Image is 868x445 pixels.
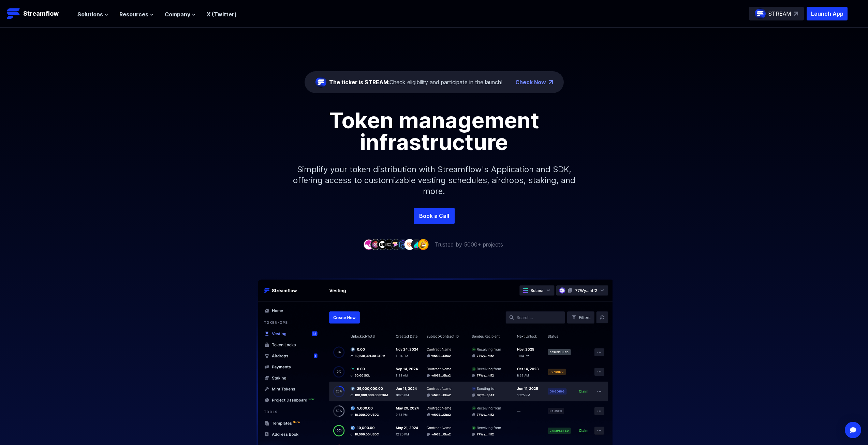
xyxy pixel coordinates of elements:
span: The ticker is STREAM: [329,79,389,86]
p: Streamflow [23,9,59,18]
button: Solutions [77,10,108,18]
span: Company [165,10,190,18]
img: company-4 [384,239,395,250]
img: top-right-arrow.png [549,80,553,84]
a: STREAM [749,7,804,20]
span: Solutions [77,10,103,18]
img: streamflow-logo-circle.png [315,77,326,88]
div: Open Intercom Messenger [845,422,861,438]
img: company-2 [370,239,381,250]
img: Streamflow Logo [7,7,20,20]
div: Check eligibility and participate in the launch! [329,78,502,86]
img: streamflow-logo-circle.png [755,8,766,19]
img: top-right-arrow.svg [794,12,798,16]
a: X (Twitter) [207,11,237,18]
img: company-7 [404,239,415,250]
img: company-5 [391,239,401,250]
img: company-6 [397,239,408,250]
img: company-9 [418,239,429,250]
a: Book a Call [414,208,455,224]
button: Company [165,10,196,18]
button: Resources [119,10,154,18]
img: company-3 [377,239,388,250]
p: Trusted by 5000+ projects [435,240,503,249]
h1: Token management infrastructure [281,109,588,153]
p: Simplify your token distribution with Streamflow's Application and SDK, offering access to custom... [288,153,581,208]
button: Launch App [807,7,848,20]
a: Streamflow [7,7,71,20]
span: Resources [119,10,148,18]
img: company-8 [411,239,422,250]
img: company-1 [363,239,374,250]
p: STREAM [768,10,791,18]
a: Check Now [515,78,546,86]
